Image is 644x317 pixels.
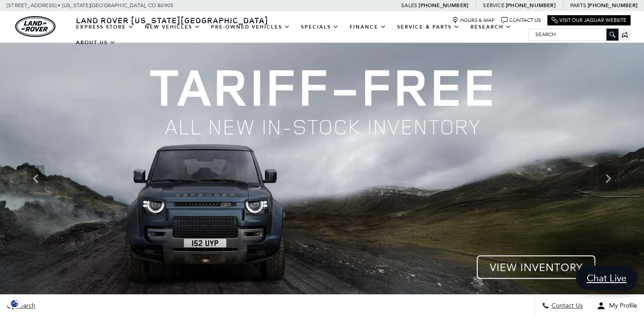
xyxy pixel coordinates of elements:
[549,302,583,310] span: Contact Us
[27,165,45,192] div: Previous
[588,2,637,9] a: [PHONE_NUMBER]
[76,15,268,25] span: Land Rover [US_STATE][GEOGRAPHIC_DATA]
[501,17,541,24] a: Contact Us
[506,2,555,9] a: [PHONE_NUMBER]
[140,19,206,35] a: New Vehicles
[71,19,528,50] nav: Main Navigation
[582,272,631,284] span: Chat Live
[392,19,465,35] a: Service & Parts
[71,19,140,35] a: EXPRESS STORE
[206,19,296,35] a: Pre-Owned Vehicles
[296,19,344,35] a: Specials
[465,19,517,35] a: Research
[483,2,504,8] span: Service
[599,165,617,192] div: Next
[15,16,55,37] a: land-rover
[71,35,121,50] a: About Us
[344,19,392,35] a: Finance
[401,2,417,8] span: Sales
[452,17,495,24] a: Hours & Map
[4,299,25,308] section: Click to Open Cookie Consent Modal
[71,15,274,25] a: Land Rover [US_STATE][GEOGRAPHIC_DATA]
[4,299,25,308] img: Opt-Out Icon
[570,2,586,8] span: Parts
[419,2,468,9] a: [PHONE_NUMBER]
[529,29,618,40] input: Search
[551,17,627,24] a: Visit Our Jaguar Website
[576,266,637,290] a: Chat Live
[7,2,174,8] a: [STREET_ADDRESS] • [US_STATE][GEOGRAPHIC_DATA], CO 80905
[590,295,644,317] button: Open user profile menu
[606,302,637,310] span: My Profile
[15,16,55,37] img: Land Rover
